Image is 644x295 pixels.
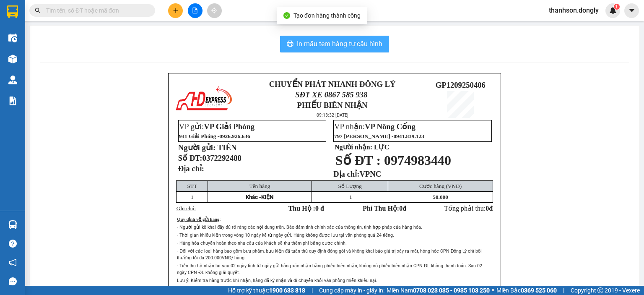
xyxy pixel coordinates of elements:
[374,144,389,151] span: LỰC
[188,3,203,18] button: file-add
[349,194,352,200] span: 1
[297,101,368,110] strong: PHIẾU BIÊN NHẬN
[521,287,557,294] strong: 0369 525 060
[179,122,254,131] span: VP gửi:
[74,43,124,52] span: GP1209250405
[177,240,347,246] span: - Hàng hóa chuyển hoàn theo nhu cầu của khách sẽ thu thêm phí bằng cước chính.
[19,7,72,34] strong: CHUYỂN PHÁT NHANH ĐÔNG LÝ
[363,205,406,212] strong: Phí Thu Hộ: đ
[628,7,636,14] span: caret-down
[489,205,493,212] span: đ
[335,144,372,151] strong: Người nhận:
[177,248,482,261] span: - Đối với các loại hàng bao gồm bưu phẩm, bưu kiện đã tuân thủ quy định đóng gói và không khai bá...
[295,90,367,99] span: SĐT XE 0867 585 938
[333,170,359,178] strong: Địa chỉ:
[597,287,603,293] span: copyright
[563,286,564,295] span: |
[317,112,348,118] span: 09:13:32 [DATE]
[444,205,493,212] span: Tổng phải thu:
[4,29,18,58] img: logo
[168,3,183,18] button: plus
[433,194,448,200] span: 50.000
[492,289,494,292] span: ⚪️
[8,55,17,63] img: warehouse-icon
[609,7,617,14] img: icon-new-feature
[334,122,415,131] span: VP nhận:
[387,286,490,295] span: Miền Nam
[334,133,424,139] span: 797 [PERSON_NAME] -
[293,12,361,19] span: Tạo đơn hàng thành công
[315,205,324,212] span: 0 đ
[7,5,18,18] img: logo-vxr
[9,258,17,266] span: notification
[335,153,381,168] span: Số ĐT :
[187,183,197,189] span: STT
[179,133,250,139] span: 941 Giải Phóng -
[9,240,17,248] span: question-circle
[393,133,424,139] span: 0941.839.123
[211,8,217,13] span: aim
[219,217,221,222] span: :
[283,12,290,19] span: check-circle
[419,183,462,189] span: Cước hàng (VNĐ)
[615,4,618,10] span: 1
[177,278,377,283] span: Lưu ý: Kiểm tra hàng trước khi nhận, hàng đã ký nhận và di chuyển khỏi văn phòng miễn khiếu nại.
[8,34,17,42] img: warehouse-icon
[261,194,273,200] span: KIỆN
[218,143,237,152] span: TIÊN
[249,183,270,189] span: Tên hàng
[173,8,179,13] span: plus
[413,287,490,294] strong: 0708 023 035 - 0935 103 250
[204,122,254,131] span: VP Giải Phóng
[614,4,620,10] sup: 1
[269,80,396,89] strong: CHUYỂN PHÁT NHANH ĐÔNG LÝ
[9,277,17,285] span: message
[280,36,389,52] button: printerIn mẫu tem hàng tự cấu hình
[8,76,17,84] img: warehouse-icon
[207,3,222,18] button: aim
[542,5,605,16] span: thanhson.dongly
[46,6,145,15] input: Tìm tên, số ĐT hoặc mã đơn
[297,39,382,49] span: In mẫu tem hàng tự cấu hình
[191,194,194,200] span: 1
[178,164,204,173] strong: Địa chỉ:
[177,225,422,230] span: - Người gửi kê khai đầy đủ rõ ràng các nội dung trên. Bảo đảm tính chính xác của thông tin, tính ...
[287,40,293,48] span: printer
[319,286,384,295] span: Cung cấp máy in - giấy in:
[365,122,415,131] span: VP Nông Cống
[246,194,261,200] span: Khác -
[399,205,402,212] span: 0
[496,286,557,295] span: Miền Bắc
[23,36,68,54] span: SĐT XE 0867 585 938
[8,97,17,105] img: solution-icon
[436,81,486,89] span: GP1209250406
[486,205,489,212] span: 0
[228,286,305,295] span: Hỗ trợ kỹ thuật:
[288,205,324,212] strong: Thu Hộ :
[174,84,233,114] img: logo
[23,55,68,73] strong: PHIẾU BIÊN NHẬN
[35,8,41,13] span: search
[177,263,482,275] span: - Tiền thu hộ nhận lại sau 02 ngày tính từ ngày gửi hàng xác nhận bằng phiếu biên nhận, không có ...
[178,143,216,152] strong: Người gửi:
[312,286,313,295] span: |
[384,153,451,168] span: 0974983440
[624,3,639,18] button: caret-down
[192,8,198,13] span: file-add
[203,154,241,162] span: 0372292488
[269,287,305,294] strong: 1900 633 818
[8,220,17,229] img: warehouse-icon
[338,183,362,189] span: Số Lượng
[177,217,219,222] span: Quy định về gửi hàng
[178,154,241,162] strong: Số ĐT:
[177,232,394,238] span: - Thời gian khiếu kiện trong vòng 10 ngày kể từ ngày gửi. Hàng không được lưu tại văn phòng quá 2...
[359,170,381,178] span: VPNC
[177,205,196,211] span: Ghi chú:
[219,133,250,139] span: 0926.926.636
